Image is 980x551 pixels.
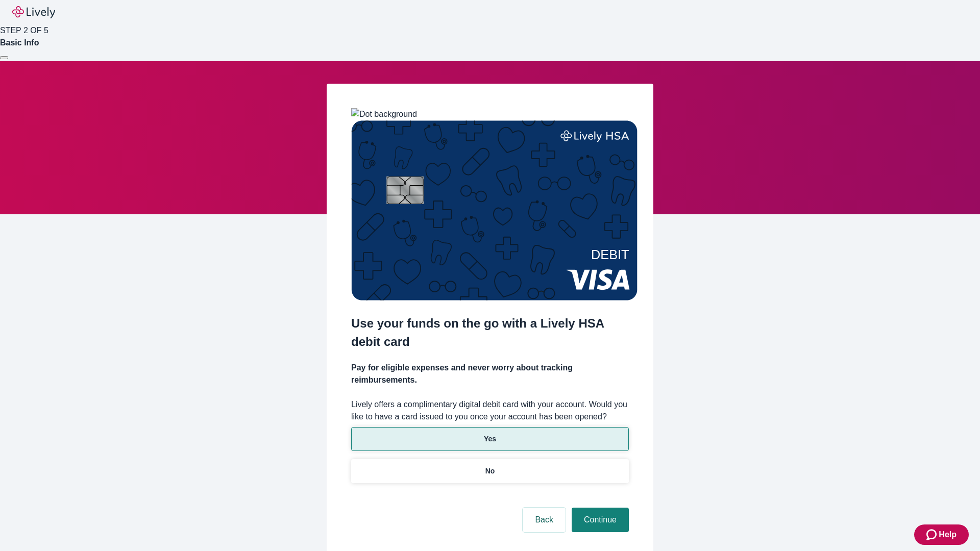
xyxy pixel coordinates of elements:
[914,524,969,545] button: Zendesk support iconHelp
[351,120,638,300] img: Debit card
[351,459,629,483] button: No
[485,466,495,477] p: No
[523,508,566,532] button: Back
[12,6,55,18] img: Lively
[939,529,957,541] span: Help
[351,108,417,120] img: Dot background
[351,398,629,423] label: Lively offers a complimentary digital debit card with your account. Would you like to have a card...
[351,427,629,451] button: Yes
[926,529,939,541] svg: Zendesk support icon
[484,434,496,444] p: Yes
[351,362,629,386] h4: Pay for eligible expenses and never worry about tracking reimbursements.
[351,314,629,351] h2: Use your funds on the go with a Lively HSA debit card
[572,508,629,532] button: Continue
